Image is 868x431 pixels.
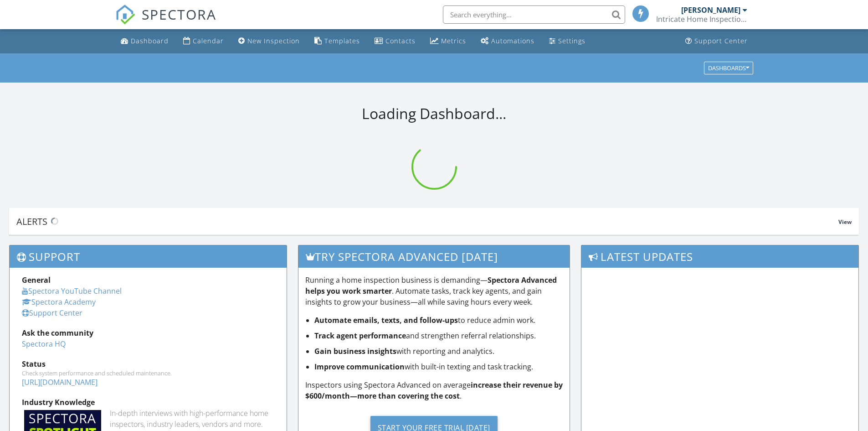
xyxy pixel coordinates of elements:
[115,5,135,25] img: The Best Home Inspection Software - Spectora
[117,33,172,50] a: Dashboard
[142,5,216,24] span: SPECTORA
[545,33,589,50] a: Settings
[22,339,66,349] a: Spectora HQ
[443,5,625,24] input: Search everything...
[682,33,751,50] a: Support Center
[314,315,563,326] li: to reduce admin work.
[694,36,748,45] div: Support Center
[838,218,852,226] span: View
[22,327,274,338] div: Ask the community
[22,286,122,296] a: Spectora YouTube Channel
[581,245,858,268] h3: Latest Updates
[314,361,563,372] li: with built-in texting and task tracking.
[314,331,406,341] strong: Track agent performance
[477,33,538,50] a: Automations (Basic)
[385,36,416,45] div: Contacts
[22,358,274,369] div: Status
[235,33,303,50] a: New Inspection
[16,215,838,228] div: Alerts
[193,36,224,45] div: Calendar
[180,33,227,50] a: Calendar
[305,380,563,401] strong: increase their revenue by $600/month—more than covering the cost
[314,346,563,357] li: with reporting and analytics.
[314,362,405,372] strong: Improve communication
[558,36,586,45] div: Settings
[491,36,534,45] div: Automations
[311,33,364,50] a: Templates
[314,330,563,341] li: and strengthen referral relationships.
[131,36,169,45] div: Dashboard
[115,12,216,31] a: SPECTORA
[314,315,458,325] strong: Automate emails, texts, and follow-ups
[22,297,96,307] a: Spectora Academy
[247,36,300,45] div: New Inspection
[314,346,396,356] strong: Gain business insights
[305,275,563,307] p: Running a home inspection business is demanding— . Automate tasks, track key agents, and gain ins...
[22,308,82,318] a: Support Center
[656,15,747,24] div: Intricate Home Inspections LLC.
[681,5,740,15] div: [PERSON_NAME]
[22,377,98,387] a: [URL][DOMAIN_NAME]
[22,369,274,377] div: Check system performance and scheduled maintenance.
[305,275,557,296] strong: Spectora Advanced helps you work smarter
[704,62,753,74] button: Dashboards
[305,379,563,401] p: Inspectors using Spectora Advanced on average .
[22,275,51,285] strong: General
[22,397,274,408] div: Industry Knowledge
[708,65,749,71] div: Dashboards
[10,245,287,268] h3: Support
[371,33,419,50] a: Contacts
[324,36,360,45] div: Templates
[298,245,570,268] h3: Try spectora advanced [DATE]
[426,33,470,50] a: Metrics
[441,36,466,45] div: Metrics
